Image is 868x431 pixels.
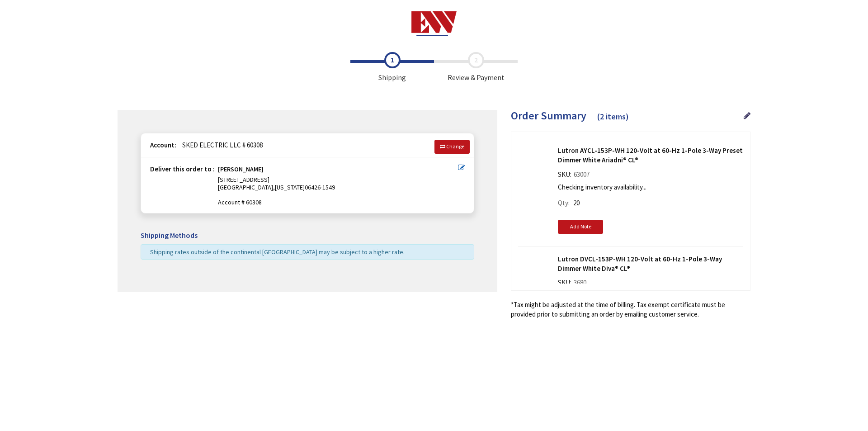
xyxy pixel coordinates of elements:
span: Change [446,143,464,150]
span: SKED ELECTRIC LLC # 60308 [178,141,263,149]
img: Electrical Wholesalers, Inc. [411,11,457,36]
strong: [PERSON_NAME] [218,166,264,176]
span: 3680 [571,278,589,287]
span: Shipping [350,52,434,83]
span: 20 [573,199,580,207]
strong: Account: [150,141,176,149]
h5: Shipping Methods [141,232,474,240]
span: Account # 60308 [218,199,458,206]
div: SKU: [558,170,592,182]
a: Change [434,140,470,153]
strong: Lutron DVCL-153P-WH 120-Volt at 60-Hz 1-Pole 3-Way Dimmer White Diva® CL® [558,254,743,274]
strong: Deliver this order to : [150,165,215,173]
span: [STREET_ADDRESS] [218,175,269,184]
span: [US_STATE] [275,183,305,191]
span: [GEOGRAPHIC_DATA], [218,183,275,191]
span: Review & Payment [434,52,518,83]
p: Checking inventory availability... [558,182,739,192]
span: Qty [558,199,568,207]
: *Tax might be adjusted at the time of billing. Tax exempt certificate must be provided prior to s... [511,300,750,319]
div: SKU: [558,278,589,290]
strong: Lutron AYCL-153P-WH 120-Volt at 60-Hz 1-Pole 3-Way Preset Dimmer White Ariadni® CL® [558,146,743,165]
span: (2 items) [597,111,629,122]
span: Shipping rates outside of the continental [GEOGRAPHIC_DATA] may be subject to a higher rate. [150,248,405,256]
span: 63007 [571,170,592,179]
span: 06426-1549 [305,183,335,191]
span: Order Summary [511,109,586,123]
